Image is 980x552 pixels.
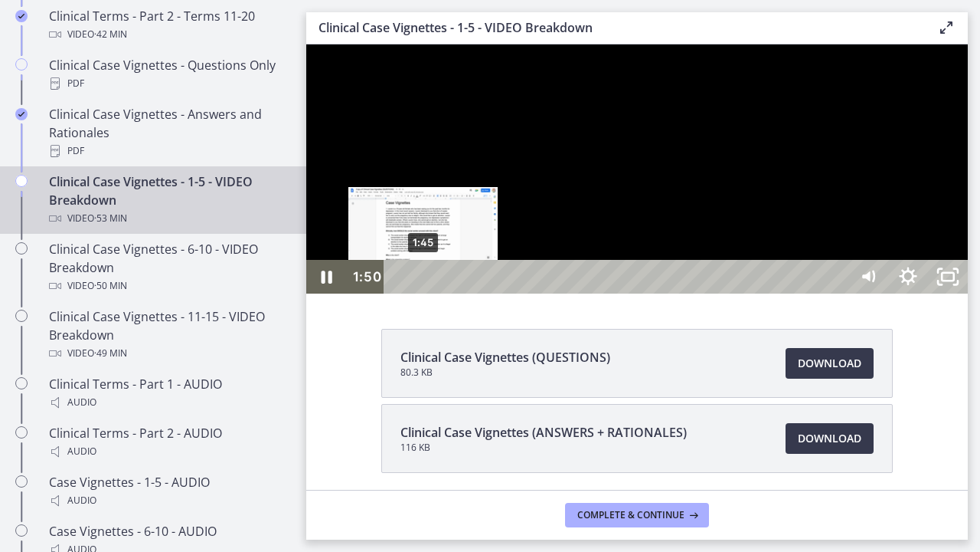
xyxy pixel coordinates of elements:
[400,366,610,379] span: 80.3 KB
[786,348,874,379] a: Download
[49,7,288,44] div: Clinical Terms - Part 2 - Terms 11-20
[622,215,661,249] button: Unfullscreen
[49,344,288,363] div: Video
[49,74,288,93] div: PDF
[318,18,913,37] h3: Clinical Case Vignettes - 1-5 - VIDEO Breakdown
[49,277,288,295] div: Video
[15,10,28,22] i: Completed
[786,423,874,454] a: Download
[49,240,288,295] div: Clinical Case Vignettes - 6-10 - VIDEO Breakdown
[577,509,684,521] span: Complete & continue
[15,108,28,120] i: Completed
[49,25,288,44] div: Video
[49,56,288,93] div: Clinical Case Vignettes - Questions Only
[49,473,288,510] div: Case Vignettes - 1-5 - AUDIO
[94,25,127,44] span: · 42 min
[798,354,861,373] span: Download
[49,393,288,412] div: Audio
[542,215,582,249] button: Mute
[400,348,610,366] span: Clinical Case Vignettes (QUESTIONS)
[49,307,288,363] div: Clinical Case Vignettes - 11-15 - VIDEO Breakdown
[582,215,622,249] button: Show settings menu
[49,491,288,510] div: Audio
[94,209,127,228] span: · 53 min
[49,375,288,412] div: Clinical Terms - Part 1 - AUDIO
[400,442,687,454] span: 116 KB
[49,424,288,461] div: Clinical Terms - Part 2 - AUDIO
[49,172,288,228] div: Clinical Case Vignettes - 1-5 - VIDEO Breakdown
[306,44,968,294] iframe: Video Lesson
[94,277,127,295] span: · 50 min
[798,429,861,448] span: Download
[49,442,288,461] div: Audio
[565,503,709,527] button: Complete & continue
[400,423,687,442] span: Clinical Case Vignettes (ANSWERS + RATIONALES)
[49,142,288,160] div: PDF
[94,344,127,363] span: · 49 min
[49,209,288,228] div: Video
[49,105,288,160] div: Clinical Case Vignettes - Answers and Rationales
